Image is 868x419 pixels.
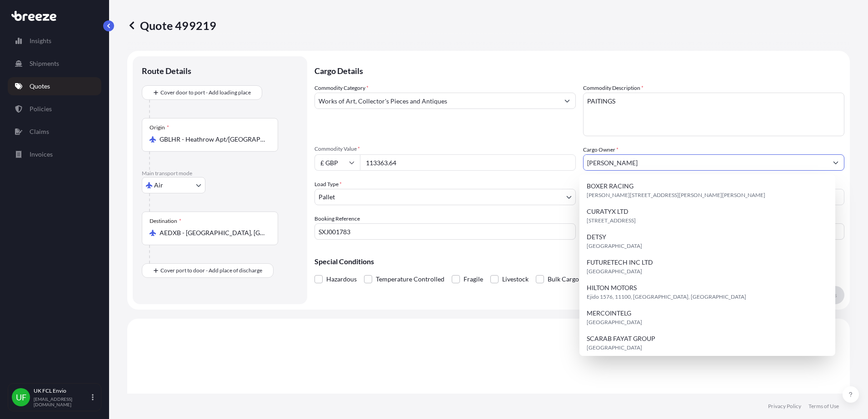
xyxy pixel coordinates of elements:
span: [GEOGRAPHIC_DATA] [587,318,642,327]
span: Cover port to door - Add place of discharge [160,266,262,275]
span: Cover door to port - Add loading place [160,88,251,97]
span: Temperature Controlled [376,272,444,286]
p: Route Details [142,65,191,76]
textarea: PAITINGS [583,93,844,136]
p: Quotes [30,82,50,91]
p: Privacy Policy [768,403,801,410]
span: [STREET_ADDRESS] [587,216,636,225]
p: Invoices [30,150,53,159]
input: Origin [160,135,267,144]
div: Origin [150,124,169,131]
label: Cargo Owner [583,145,619,154]
p: Policies [30,104,52,113]
span: SCARAB FAYAT GROUP [587,334,655,343]
p: Cargo Details [314,56,844,84]
p: Shipments [30,59,59,68]
input: Your internal reference [314,223,576,240]
div: Destination [150,217,181,225]
span: Hazardous [326,272,357,286]
span: MERCOINTELG [587,309,631,318]
p: Terms of Use [808,403,839,410]
span: [GEOGRAPHIC_DATA] [587,242,642,251]
span: Livestock [502,272,529,286]
p: UK FCL Envio [34,387,90,394]
span: [GEOGRAPHIC_DATA] [587,267,642,276]
span: Air [154,181,163,190]
span: UF [16,393,26,402]
p: Claims [30,127,49,136]
label: Commodity Category [314,84,369,93]
span: DETSY [587,232,606,242]
span: Commodity Value [314,145,576,153]
input: Select a commodity type [315,93,559,109]
p: Insights [30,36,51,45]
label: Booking Reference [314,214,360,223]
button: Show suggestions [828,154,844,171]
span: HILTON MOTORS [587,283,637,292]
input: Type amount [360,154,576,171]
label: Commodity Description [583,84,644,93]
input: Full name [584,154,828,171]
span: CURATYX LTD [587,207,629,216]
button: Select transport [142,177,205,193]
p: Special Conditions [314,258,844,265]
span: BOXER RACING [587,182,634,191]
span: [GEOGRAPHIC_DATA] [587,343,642,352]
input: Destination [160,228,267,237]
div: Suggestions [583,178,832,398]
span: Fragile [464,272,483,286]
span: Pallet [319,192,335,202]
span: Load Type [314,180,342,189]
p: Main transport mode [142,170,298,177]
span: Ejido 1576, 11100, [GEOGRAPHIC_DATA], [GEOGRAPHIC_DATA] [587,292,746,301]
p: Quote 499219 [127,18,216,33]
span: Bulk Cargo [548,272,579,286]
span: FUTURETECH INC LTD [587,258,653,267]
span: [PERSON_NAME][STREET_ADDRESS][PERSON_NAME][PERSON_NAME] [587,191,765,200]
button: Show suggestions [559,93,575,109]
p: [EMAIL_ADDRESS][DOMAIN_NAME] [34,396,90,407]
